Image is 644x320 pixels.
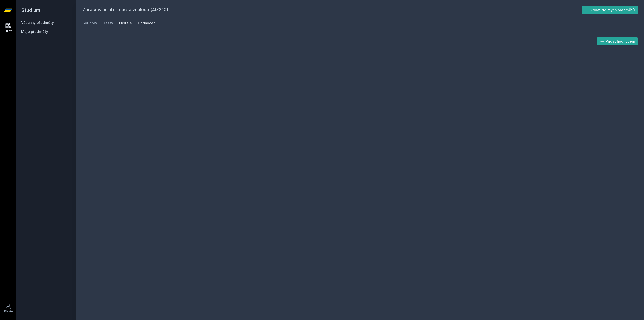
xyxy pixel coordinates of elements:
[582,6,638,14] button: Přidat do mých předmětů
[83,18,97,28] a: Soubory
[103,21,113,26] div: Testy
[119,18,132,28] a: Učitelé
[1,301,15,316] a: Uživatel
[597,37,638,45] button: Přidat hodnocení
[83,21,97,26] div: Soubory
[21,20,54,25] a: Všechny předměty
[3,310,13,313] div: Uživatel
[119,21,132,26] div: Učitelé
[21,29,48,34] span: Moje předměty
[103,18,113,28] a: Testy
[1,20,15,35] a: Study
[138,18,156,28] a: Hodnocení
[5,29,12,33] div: Study
[83,6,582,14] h2: Zpracování informací a znalostí (4IZ210)
[138,21,156,26] div: Hodnocení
